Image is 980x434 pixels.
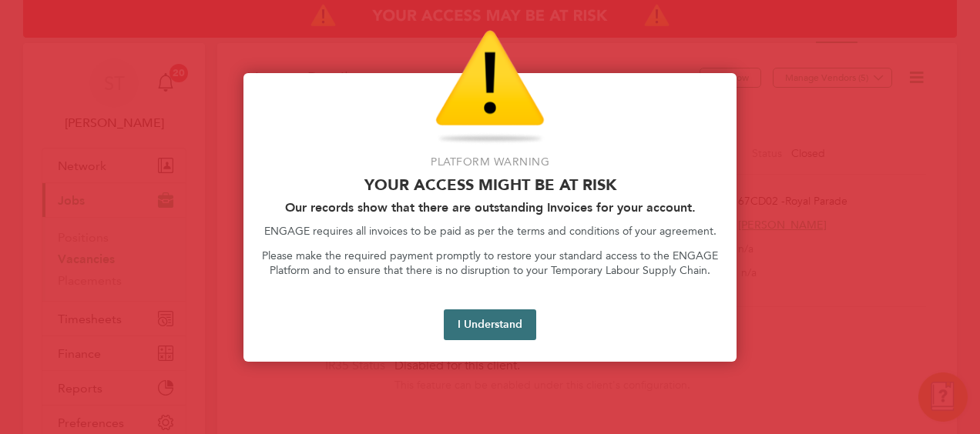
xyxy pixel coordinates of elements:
p: Your access might be at risk [262,175,718,194]
p: ENGAGE requires all invoices to be paid as per the terms and conditions of your agreement. [262,224,718,239]
img: Warning Icon [435,30,545,145]
h2: Our records show that there are outstanding Invoices for your account. [262,200,718,215]
div: Access At Risk [243,73,737,362]
button: I Understand [444,309,536,340]
p: Please make the required payment promptly to restore your standard access to the ENGAGE Platform ... [262,249,718,279]
p: Platform Warning [262,155,718,170]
